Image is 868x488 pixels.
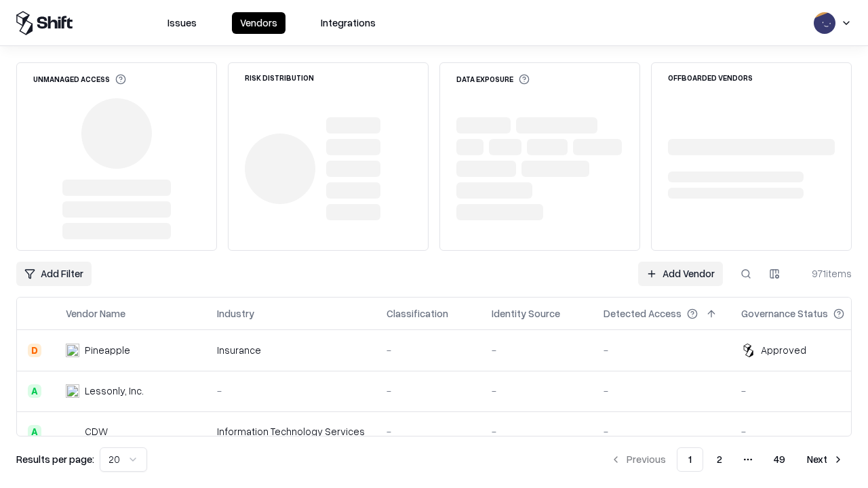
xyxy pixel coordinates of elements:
[456,74,530,85] div: Data Exposure
[604,343,719,357] div: -
[492,343,582,357] div: -
[85,424,108,439] div: CDW
[638,262,723,286] a: Add Vendor
[66,425,79,439] img: CDW
[492,306,560,321] div: Identity Source
[387,343,470,357] div: -
[387,424,470,439] div: -
[33,74,126,85] div: Unmanaged Access
[492,384,582,398] div: -
[387,306,448,321] div: Classification
[741,424,866,439] div: -
[217,384,365,398] div: -
[387,384,470,398] div: -
[706,447,733,472] button: 2
[16,452,94,466] p: Results per page:
[602,447,852,472] nav: pagination
[741,384,866,398] div: -
[85,343,130,357] div: Pineapple
[677,447,703,472] button: 1
[313,12,384,34] button: Integrations
[217,424,365,439] div: Information Technology Services
[604,384,719,398] div: -
[217,343,365,357] div: Insurance
[159,12,205,34] button: Issues
[28,344,41,357] div: D
[66,384,79,398] img: Lessonly, Inc.
[799,447,852,472] button: Next
[66,344,79,357] img: Pineapple
[66,306,125,321] div: Vendor Name
[763,447,796,472] button: 49
[668,74,753,81] div: Offboarded Vendors
[604,306,682,321] div: Detected Access
[761,343,806,357] div: Approved
[797,266,852,281] div: 971 items
[217,306,254,321] div: Industry
[85,384,144,398] div: Lessonly, Inc.
[28,384,41,398] div: A
[245,74,314,81] div: Risk Distribution
[232,12,285,34] button: Vendors
[492,424,582,439] div: -
[604,424,719,439] div: -
[16,262,92,286] button: Add Filter
[741,306,828,321] div: Governance Status
[28,425,41,439] div: A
